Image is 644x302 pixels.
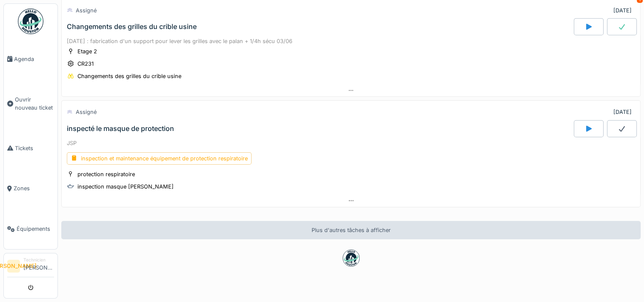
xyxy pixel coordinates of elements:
div: Changements des grilles du crible usine [67,23,197,31]
a: [PERSON_NAME] Technicien[PERSON_NAME] [7,257,54,277]
li: [PERSON_NAME] [7,260,20,273]
a: Zones [4,168,57,209]
li: [PERSON_NAME] [23,257,54,275]
div: inspecté le masque de protection [67,125,174,133]
span: Zones [14,184,54,192]
div: [DATE] : fabrication d'un support pour lever les grilles avec le palan + 1/4h sécu 03/06 [67,37,635,45]
div: [DATE] [613,6,632,15]
img: badge-BVDL4wpA.svg [343,250,360,267]
div: inspection et maintenance équipement de protection respiratoire [67,152,252,165]
a: Agenda [4,39,57,79]
span: Tickets [15,144,54,152]
span: Agenda [14,55,54,63]
div: CR231 [77,60,94,68]
div: Assigné [76,108,97,116]
div: Assigné [76,6,97,15]
div: [DATE] [613,108,632,116]
div: Plus d'autres tâches à afficher [61,221,641,239]
span: Équipements [17,225,54,233]
a: Équipements [4,209,57,249]
div: protection respiratoire [77,170,135,178]
a: Tickets [4,128,57,168]
img: Badge_color-CXgf-gQk.svg [18,9,43,34]
div: Etage 2 [77,47,97,55]
a: Ouvrir nouveau ticket [4,79,57,128]
div: Changements des grilles du crible usine [77,72,181,80]
div: JSP [67,139,635,147]
div: inspection masque [PERSON_NAME] [77,183,174,191]
span: Ouvrir nouveau ticket [15,96,54,112]
div: Technicien [23,257,54,263]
